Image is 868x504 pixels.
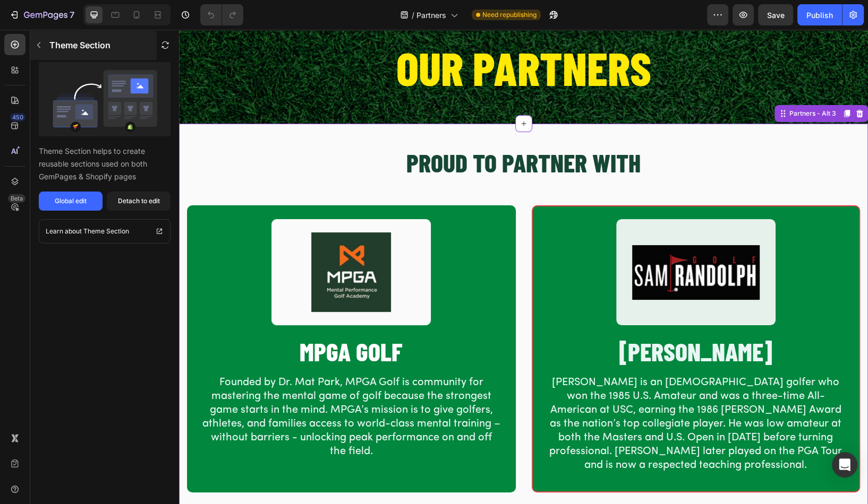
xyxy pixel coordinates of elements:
[482,10,537,20] span: Need republishing
[70,8,74,21] p: 7
[832,452,857,477] div: Open Intercom Messenger
[367,304,668,339] h2: [PERSON_NAME]
[49,39,110,51] p: Theme Section
[806,10,833,21] div: Publish
[412,10,414,21] span: /
[8,194,25,203] div: Beta
[10,113,25,121] div: 450
[39,145,171,183] p: Theme Section helps to create reusable sections used on both GemPages & Shopify pages
[200,4,243,25] div: Undo/Redo
[39,192,103,211] button: Global edit
[767,11,785,20] span: Save
[4,4,79,25] button: 7
[608,79,659,89] div: Partners - Alt 3
[416,10,446,21] span: Partners
[83,226,129,237] p: Theme Section
[368,346,667,442] p: [PERSON_NAME] is an [DEMOGRAPHIC_DATA] golfer who won the 1985 U.S. Amateur and was a three-time ...
[758,4,793,25] button: Save
[46,226,82,237] p: Learn about
[107,192,171,211] button: Detach to edit
[437,189,597,296] img: gempages_572788232438154112-28f90129-d294-48ec-9579-b59dccc66eb0.png
[39,219,171,244] a: Learn about Theme Section
[797,4,842,25] button: Publish
[179,30,868,504] iframe: Design area
[118,196,160,206] div: Detach to edit
[55,196,87,206] div: Global edit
